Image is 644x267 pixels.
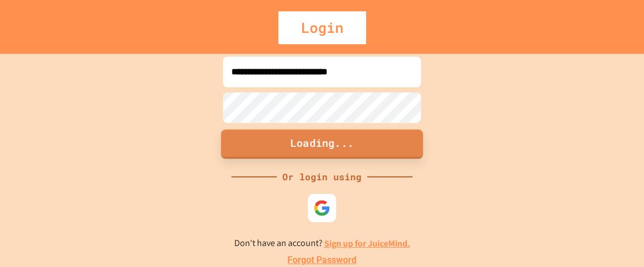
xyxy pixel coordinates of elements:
img: google-icon.svg [314,200,330,217]
a: Forgot Password [287,253,357,267]
p: Don't have an account? [234,236,410,251]
div: Login [278,11,366,44]
a: Sign up for JuiceMind. [324,238,410,249]
button: Loading... [221,129,423,159]
div: Or login using [277,170,367,184]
